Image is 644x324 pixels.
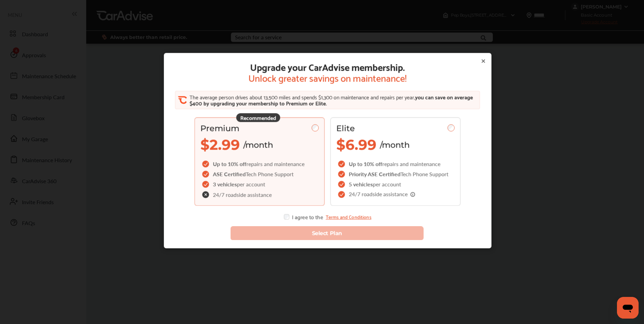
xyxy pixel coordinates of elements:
[246,170,294,178] span: Tech Phone Support
[336,136,377,153] span: $6.99
[349,191,416,197] span: 24/7 roadside assistance
[373,180,401,188] span: per account
[202,160,210,167] img: checkIcon.6d469ec1.svg
[202,181,210,188] img: checkIcon.6d469ec1.svg
[246,160,305,168] span: repairs and maintenance
[326,214,371,219] a: Terms and Conditions
[178,95,187,104] img: CA_CheckIcon.cf4f08d4.svg
[213,192,272,197] span: 24/7 roadside assistance
[284,214,371,219] div: I agree to the
[200,123,239,133] span: Premium
[382,160,440,168] span: repairs and maintenance
[349,170,401,178] span: Priority ASE Certified
[338,160,346,167] img: checkIcon.6d469ec1.svg
[190,92,415,101] span: The average person drives about 13,500 miles and spends $1,300 on maintenance and repairs per year,
[243,140,273,150] span: /month
[401,170,449,178] span: Tech Phone Support
[190,92,473,107] span: you can save on average $400 by upgrading your membership to Premium or Elite.
[338,171,346,177] img: checkIcon.6d469ec1.svg
[213,180,237,188] span: 3 vehicles
[213,160,246,168] span: Up to 10% off
[349,180,373,188] span: 5 vehicles
[213,170,246,178] span: ASE Certified
[248,72,407,83] span: Unlock greater savings on maintenance!
[248,61,407,72] span: Upgrade your CarAdvise membership.
[202,171,210,177] img: checkIcon.6d469ec1.svg
[380,140,410,150] span: /month
[338,181,346,188] img: checkIcon.6d469ec1.svg
[338,191,346,198] img: checkIcon.6d469ec1.svg
[349,160,382,168] span: Up to 10% off
[617,297,639,319] iframe: Button to launch messaging window
[236,113,280,122] div: Recommended
[202,191,210,198] img: check-cross-icon.c68f34ea.svg
[200,136,240,153] span: $2.99
[237,180,265,188] span: per account
[336,123,355,133] span: Elite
